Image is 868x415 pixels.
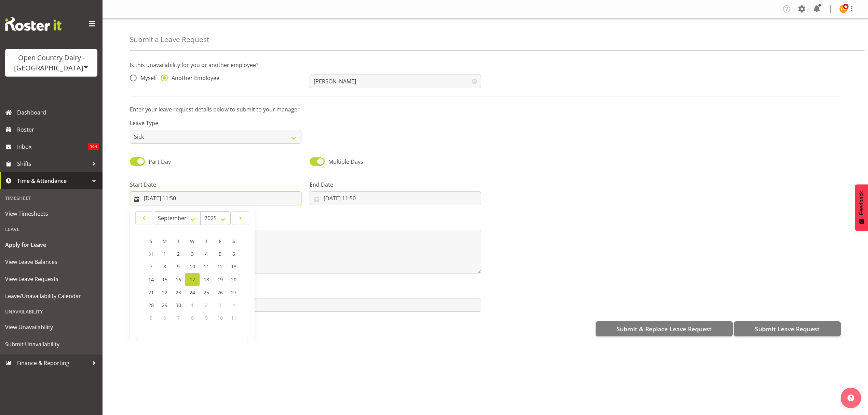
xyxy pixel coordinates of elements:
[162,276,167,283] span: 15
[204,289,209,296] span: 25
[191,337,193,354] span: :
[213,247,227,260] a: 5
[191,314,194,321] span: 8
[310,75,481,88] input: Select Employee
[755,324,819,333] span: Submit Leave Request
[158,286,172,299] a: 22
[847,394,854,401] img: help-xxl-2.png
[227,260,241,273] a: 13
[200,286,213,299] a: 25
[185,286,200,299] a: 24
[219,251,221,257] span: 5
[2,305,101,319] div: Unavailability
[310,180,481,189] label: End Date
[163,314,166,321] span: 6
[227,286,241,299] a: 27
[130,219,481,227] label: Message*
[213,273,227,286] a: 19
[17,107,99,118] span: Dashboard
[616,324,711,333] span: Submit & Replace Leave Request
[150,314,152,321] span: 5
[177,251,180,257] span: 2
[163,251,166,257] span: 1
[5,240,97,250] span: Apply for Leave
[17,358,89,368] span: Finance & Reporting
[144,273,158,286] a: 14
[130,180,301,189] label: Start Date
[217,289,223,296] span: 26
[177,314,180,321] span: 7
[190,289,195,296] span: 24
[734,321,841,336] button: Submit Leave Request
[162,302,167,308] span: 29
[5,17,62,31] img: Rosterit website logo
[231,263,236,270] span: 13
[130,36,209,43] h4: Submit a Leave Request
[2,236,101,253] a: Apply for Leave
[328,158,363,165] span: Multiple Days
[148,251,154,257] span: 31
[858,191,865,215] span: Feedback
[130,287,481,295] label: Attachment
[130,191,301,205] input: Click to select...
[219,238,221,244] span: F
[185,260,200,273] a: 10
[172,286,185,299] a: 23
[213,286,227,299] a: 26
[2,222,101,236] div: Leave
[130,61,841,69] p: Is this unavailability for you or another employee?
[231,276,236,283] span: 20
[190,263,195,270] span: 10
[144,260,158,273] a: 7
[231,289,236,296] span: 27
[137,75,157,81] span: Myself
[163,263,166,270] span: 8
[2,253,101,270] a: View Leave Balances
[149,158,171,165] span: Part Day
[204,263,209,270] span: 11
[144,286,158,299] a: 21
[176,276,181,283] span: 16
[855,184,868,231] button: Feedback - Show survey
[17,159,89,169] span: Shifts
[172,273,185,286] a: 16
[176,302,181,308] span: 30
[596,321,733,336] button: Submit & Replace Leave Request
[231,314,236,321] span: 11
[227,247,241,260] a: 6
[185,247,200,260] a: 3
[158,299,172,311] a: 29
[205,238,208,244] span: T
[219,302,221,308] span: 3
[190,238,194,244] span: W
[2,270,101,287] a: View Leave Requests
[177,238,180,244] span: T
[2,287,101,305] a: Leave/Unavailability Calendar
[176,289,181,296] span: 23
[148,302,154,308] span: 28
[185,273,200,286] a: 17
[205,302,208,308] span: 2
[205,314,208,321] span: 9
[158,273,172,286] a: 15
[2,319,101,336] a: View Unavailability
[5,339,97,349] span: Submit Unavailability
[150,263,152,270] span: 7
[177,263,180,270] span: 9
[5,274,97,284] span: View Leave Requests
[204,276,209,283] span: 18
[17,124,99,135] span: Roster
[217,276,223,283] span: 19
[17,142,88,152] span: Inbox
[200,247,213,260] a: 4
[217,314,223,321] span: 10
[200,260,213,273] a: 11
[162,238,167,244] span: M
[191,251,194,257] span: 3
[148,276,154,283] span: 14
[310,191,481,205] input: Click to select...
[2,205,101,222] a: View Timesheets
[227,273,241,286] a: 20
[158,260,172,273] a: 8
[5,322,97,332] span: View Unavailability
